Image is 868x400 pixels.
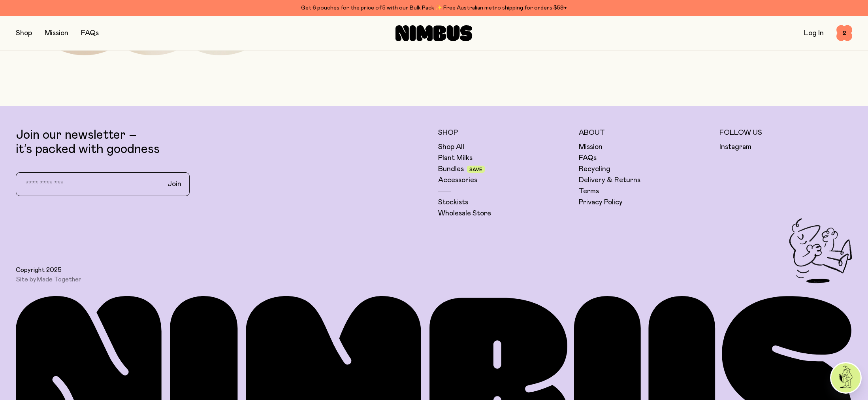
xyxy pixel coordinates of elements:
[16,275,81,283] span: Site by
[16,128,430,157] p: Join our newsletter – it’s packed with goodness
[579,164,610,174] a: Recycling
[579,142,603,152] a: Mission
[579,175,640,185] a: Delivery & Returns
[161,176,188,192] button: Join
[719,128,852,138] h5: Follow Us
[469,167,482,172] span: Save
[438,142,464,152] a: Shop All
[16,3,852,13] div: Get 6 pouches for the price of 5 with our Bulk Pack ✨ Free Australian metro shipping for orders $59+
[16,266,62,274] span: Copyright 2025
[438,164,464,174] a: Bundles
[579,153,597,163] a: FAQs
[438,128,571,138] h5: Shop
[438,198,468,207] a: Stockists
[438,175,477,185] a: Accessories
[579,198,623,207] a: Privacy Policy
[831,363,860,392] img: agent
[168,179,181,189] span: Join
[836,25,852,41] button: 2
[579,128,712,138] h5: About
[579,187,599,196] a: Terms
[438,153,473,163] a: Plant Milks
[36,276,81,283] a: Made Together
[438,209,491,218] a: Wholesale Store
[804,30,824,37] a: Log In
[81,30,99,37] a: FAQs
[719,142,751,152] a: Instagram
[45,30,68,37] a: Mission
